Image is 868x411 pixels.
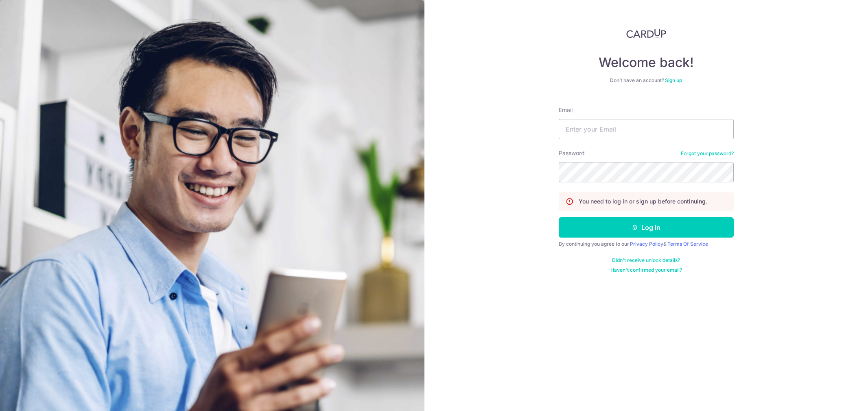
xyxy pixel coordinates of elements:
label: Password [559,149,585,157]
a: Privacy Policy [630,241,663,247]
a: Sign up [665,77,682,83]
button: Log in [559,217,734,238]
a: Terms Of Service [667,241,708,247]
input: Enter your Email [559,119,734,139]
p: You need to log in or sign up before continuing. [579,197,707,205]
a: Didn't receive unlock details? [612,257,680,264]
h4: Welcome back! [559,54,734,71]
a: Haven't confirmed your email? [610,267,682,273]
div: Don’t have an account? [559,77,734,84]
img: CardUp Logo [626,28,666,38]
a: Forgot your password? [681,150,734,157]
label: Email [559,106,573,114]
div: By continuing you agree to our & [559,241,734,247]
